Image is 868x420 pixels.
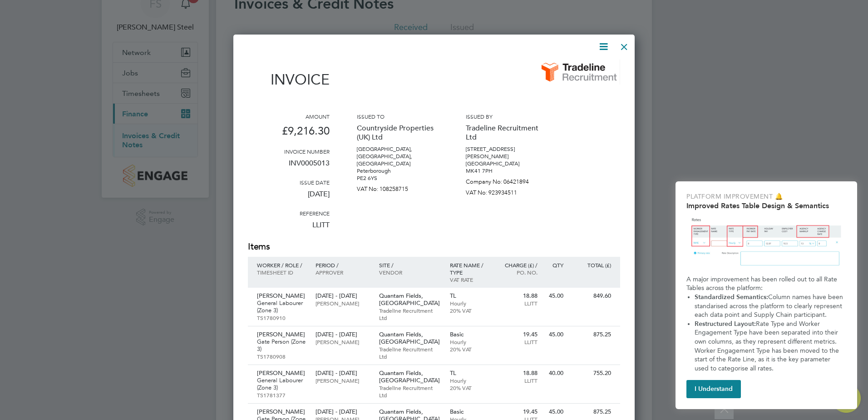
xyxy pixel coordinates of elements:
[466,175,547,185] p: Company No: 06421894
[357,120,439,145] p: Countryside Properties (UK) Ltd
[572,292,611,300] p: 849.60
[248,186,330,210] p: [DATE]
[257,331,306,338] p: [PERSON_NAME]
[498,331,538,338] p: 19.45
[450,338,489,345] p: Hourly
[450,370,489,377] p: TL
[572,408,611,415] p: 875.25
[379,384,441,399] p: Tradeline Recruitment Ltd
[572,331,611,338] p: 875.25
[676,181,857,409] div: Improved Rate Table Semantics
[257,408,306,415] p: [PERSON_NAME]
[538,60,620,85] img: tradelinerecruitment-logo-remittance.png
[248,148,330,155] h3: Invoice number
[257,269,306,276] p: Timesheet ID
[316,300,370,307] p: [PERSON_NAME]
[695,320,841,372] span: Rate Type and Worker Engagement Type have been separated into their own columns, as they represen...
[248,113,330,120] h3: Amount
[450,300,489,307] p: Hourly
[357,167,439,175] p: Peterborough
[257,338,306,353] p: Gate Person (Zone 3)
[248,217,330,240] p: LLITT
[316,261,370,269] p: Period /
[316,269,370,276] p: Approver
[686,192,846,201] p: Platform Improvement 🔔
[498,292,538,300] p: 18.88
[686,214,846,271] img: Updated Rates Table Design & Semantics
[547,331,563,338] p: 45.00
[547,408,563,415] p: 45.00
[686,380,741,398] button: I Understand
[257,391,306,399] p: TS1781377
[466,113,547,120] h3: Issued by
[450,345,489,353] p: 20% VAT
[466,185,547,196] p: VAT No: 923934511
[695,293,845,319] span: Column names have been standarised across the platform to clearly represent each data point and S...
[379,292,441,307] p: Quantam Fields, [GEOGRAPHIC_DATA]
[316,292,370,300] p: [DATE] - [DATE]
[257,292,306,300] p: [PERSON_NAME]
[466,145,547,160] p: [STREET_ADDRESS][PERSON_NAME]
[357,175,439,182] p: PE2 6YS
[572,261,611,269] p: Total (£)
[686,201,846,210] h2: Improved Rates Table Design & Semantics
[547,370,563,377] p: 40.00
[466,160,547,167] p: [GEOGRAPHIC_DATA]
[466,120,547,145] p: Tradeline Recruitment Ltd
[257,353,306,360] p: TS1780908
[498,408,538,415] p: 19.45
[450,384,489,391] p: 20% VAT
[379,269,441,276] p: Vendor
[316,408,370,415] p: [DATE] - [DATE]
[450,331,489,338] p: Basic
[379,345,441,360] p: Tradeline Recruitment Ltd
[450,292,489,300] p: TL
[547,292,563,300] p: 45.00
[357,113,439,120] h3: Issued to
[450,377,489,384] p: Hourly
[257,370,306,377] p: [PERSON_NAME]
[498,338,538,345] p: LLITT
[498,377,538,384] p: LLITT
[695,293,768,301] strong: Standardized Semantics:
[357,145,439,167] p: [GEOGRAPHIC_DATA], [GEOGRAPHIC_DATA], [GEOGRAPHIC_DATA]
[498,269,538,276] p: Po. No.
[572,370,611,377] p: 755.20
[316,338,370,345] p: [PERSON_NAME]
[248,71,330,88] h1: Invoice
[498,261,538,269] p: Charge (£) /
[257,261,306,269] p: Worker / Role /
[686,275,846,293] p: A major improvement has been rolled out to all Rate Tables across the platform:
[695,320,756,328] strong: Restructured Layout:
[316,370,370,377] p: [DATE] - [DATE]
[257,377,306,391] p: General Labourer (Zone 3)
[379,307,441,321] p: Tradeline Recruitment Ltd
[547,261,563,269] p: QTY
[450,307,489,314] p: 20% VAT
[248,240,620,253] h2: Items
[466,167,547,175] p: MK41 7PH
[357,182,439,193] p: VAT No: 108258715
[248,155,330,179] p: INV0005013
[257,314,306,321] p: TS1780910
[450,261,489,276] p: Rate name / type
[498,300,538,307] p: LLITT
[379,370,441,384] p: Quantam Fields, [GEOGRAPHIC_DATA]
[248,210,330,217] h3: Reference
[316,377,370,384] p: [PERSON_NAME]
[248,120,330,148] p: £9,216.30
[379,331,441,345] p: Quantam Fields, [GEOGRAPHIC_DATA]
[316,331,370,338] p: [DATE] - [DATE]
[450,408,489,415] p: Basic
[498,370,538,377] p: 18.88
[450,276,489,283] p: VAT rate
[257,300,306,314] p: General Labourer (Zone 3)
[379,261,441,269] p: Site /
[248,179,330,186] h3: Issue date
